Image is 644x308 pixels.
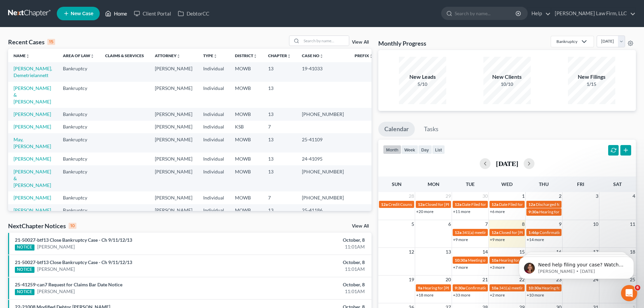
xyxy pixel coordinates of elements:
[296,191,349,204] td: [PHONE_NUMBER]
[369,54,373,58] i: unfold_more
[8,38,55,46] div: Recent Cases
[319,54,324,58] i: unfold_more
[302,36,349,46] input: Search by name...
[556,39,577,44] div: Bankruptcy
[399,73,446,81] div: New Leads
[539,181,549,187] span: Thu
[528,209,539,214] span: 9:30a
[455,202,461,207] span: 12a
[155,53,181,58] a: Attorneyunfold_more
[445,192,452,200] span: 29
[401,145,418,154] button: week
[381,202,388,207] span: 12a
[302,53,324,58] a: Case Nounfold_more
[558,220,562,228] span: 9
[499,258,552,263] span: Hearing for [PERSON_NAME]
[263,152,296,165] td: 13
[453,237,468,242] a: +9 more
[213,54,217,58] i: unfold_more
[57,152,100,165] td: Bankruptcy
[14,169,51,188] a: [PERSON_NAME] & [PERSON_NAME]
[268,53,291,58] a: Chapterunfold_more
[425,202,512,207] span: Closed for [PERSON_NAME] & [PERSON_NAME]
[149,152,198,165] td: [PERSON_NAME]
[69,223,76,229] div: 10
[499,285,600,290] span: 341(a) meeting for [PERSON_NAME] & [PERSON_NAME]
[149,82,198,108] td: [PERSON_NAME]
[71,11,93,16] span: New Case
[416,292,433,298] a: +18 more
[592,220,599,228] span: 10
[253,54,257,58] i: unfold_more
[418,202,425,207] span: 12a
[287,54,291,58] i: unfold_more
[14,124,51,129] a: [PERSON_NAME]
[57,82,100,108] td: Bankruptcy
[416,209,433,214] a: +20 more
[57,121,100,133] td: Bankruptcy
[14,195,51,200] a: [PERSON_NAME]
[57,133,100,152] td: Bankruptcy
[423,285,476,290] span: Hearing for [PERSON_NAME]
[568,73,615,81] div: New Filings
[527,292,544,298] a: +10 more
[466,285,543,290] span: Confirmation Hearing for [PERSON_NAME]
[418,122,445,137] a: Tasks
[263,165,296,191] td: 13
[15,267,34,273] div: NOTICE
[15,244,34,251] div: NOTICE
[492,285,498,290] span: 10a
[378,122,415,137] a: Calendar
[540,230,615,235] span: Confirmation hearing for Apple Central KC
[149,165,198,191] td: [PERSON_NAME]
[253,288,365,295] div: 11:01AM
[490,237,505,242] a: +9 more
[14,207,51,213] a: [PERSON_NAME]
[230,121,263,133] td: KSB
[14,111,51,117] a: [PERSON_NAME]
[29,26,117,32] p: Message from Katie, sent 6d ago
[629,220,636,228] span: 11
[296,152,349,165] td: 24-41095
[230,165,263,191] td: MOWB
[527,237,544,242] a: +14 more
[57,62,100,81] td: Bankruptcy
[37,288,75,295] a: [PERSON_NAME]
[235,53,257,58] a: Districtunfold_more
[483,81,531,88] div: 10/10
[411,220,415,228] span: 5
[408,248,415,256] span: 12
[468,258,543,263] span: Meeting of Creditors for [PERSON_NAME]
[100,49,149,62] th: Claims & Services
[263,133,296,152] td: 13
[296,133,349,152] td: 25-41109
[296,62,349,81] td: 19-41033
[230,152,263,165] td: MOWB
[462,202,519,207] span: Date Filed for [PERSON_NAME]
[355,53,373,58] a: Prefixunfold_more
[521,220,525,228] span: 8
[253,266,365,273] div: 11:01AM
[198,82,230,108] td: Individual
[90,54,94,58] i: unfold_more
[352,224,369,229] a: View All
[149,133,198,152] td: [PERSON_NAME]
[198,204,230,217] td: Individual
[176,54,181,58] i: unfold_more
[448,220,452,228] span: 6
[230,133,263,152] td: MOWB
[418,285,422,290] span: 9a
[130,7,174,20] a: Client Portal
[14,53,30,58] a: Nameunfold_more
[528,202,535,207] span: 12a
[496,160,518,167] h2: [DATE]
[455,7,517,20] input: Search by name...
[453,292,470,298] a: +33 more
[149,108,198,120] td: [PERSON_NAME]
[149,62,198,81] td: [PERSON_NAME]
[432,145,445,154] button: list
[198,165,230,191] td: Individual
[613,181,622,187] span: Sat
[263,204,296,217] td: 13
[621,285,637,301] iframe: Intercom live chat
